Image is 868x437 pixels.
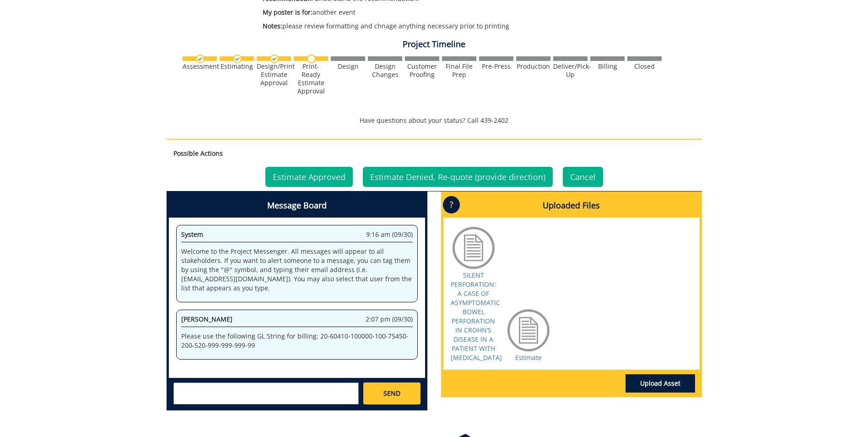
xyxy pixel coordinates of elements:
[263,22,282,30] span: Notes:
[363,167,553,187] a: Estimate Denied, Re-quote (provide direction)
[263,8,621,17] p: another event
[331,62,365,71] div: Design
[443,196,460,213] p: ?
[263,22,621,31] p: please review formatting and chnage anything necessary prior to printing
[181,230,203,239] span: System
[173,149,223,158] strong: Possible Actions
[479,62,513,71] div: Pre-Press
[265,167,353,187] a: Estimate Approved
[553,62,588,79] div: Deliver/Pick-Up
[515,353,542,362] a: Estimate
[167,116,702,125] p: Have questions about your status? Call 439-2402
[294,62,328,95] div: Print-Ready Estimate Approval
[169,194,425,218] h4: Message Board
[257,62,291,87] div: Design/Print Estimate Approval
[383,389,400,398] span: SEND
[307,55,316,63] img: no
[563,167,603,187] a: Cancel
[443,194,700,218] h4: Uploaded Files
[366,315,413,324] span: 2:07 pm (09/30)
[220,62,254,71] div: Estimating
[627,62,662,71] div: Closed
[263,8,313,16] span: My poster is for:
[368,62,402,79] div: Design Changes
[270,55,279,63] img: checkmark
[625,374,695,393] a: Upload Asset
[173,382,359,404] textarea: messageToSend
[516,62,550,71] div: Production
[183,62,217,71] div: Assessment
[366,230,413,239] span: 9:16 am (09/30)
[196,55,205,63] img: checkmark
[363,382,420,404] a: SEND
[181,332,413,350] p: Please use the following GL String for billing: 20-60410-100000-100-75450-200-520-999-999-999-99
[181,247,413,293] p: Welcome to the Project Messenger. All messages will appear to all stakeholders. If you want to al...
[442,62,476,79] div: Final File Prep
[590,62,625,71] div: Billing
[405,62,439,79] div: Customer Proofing
[451,271,502,362] a: SILENT PERFORATION: A CASE OF ASYMPTOMATIC BOWEL PERFORATION IN CROHN’S DISEASE IN A PATIENT WITH...
[167,40,702,49] h4: Project Timeline
[233,55,242,63] img: checkmark
[181,315,232,323] span: [PERSON_NAME]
